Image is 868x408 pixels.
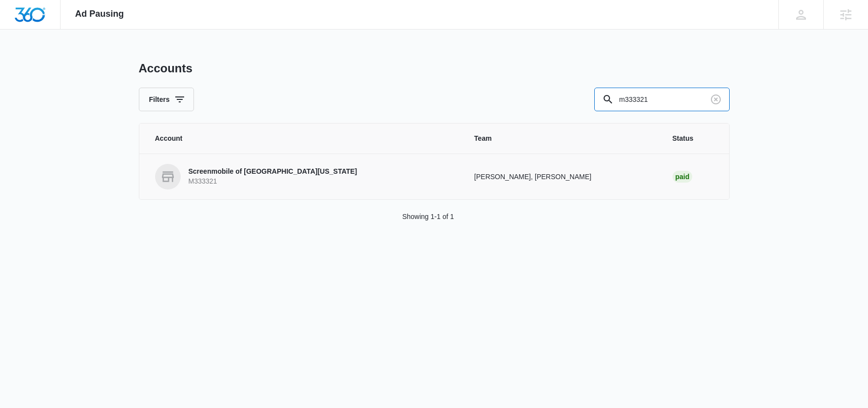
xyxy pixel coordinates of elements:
[708,92,724,107] button: Clear
[673,133,713,144] span: Status
[673,171,693,183] div: Paid
[474,133,648,144] span: Team
[189,177,357,187] p: M333321
[155,164,451,189] a: Screenmobile of [GEOGRAPHIC_DATA][US_STATE]M333321
[474,172,648,182] p: [PERSON_NAME], [PERSON_NAME]
[189,167,357,177] p: Screenmobile of [GEOGRAPHIC_DATA][US_STATE]
[139,61,193,76] h1: Accounts
[594,88,730,111] input: Search By Account Number
[402,212,454,222] p: Showing 1-1 of 1
[75,9,124,19] span: Ad Pausing
[155,133,451,144] span: Account
[139,88,194,111] button: Filters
